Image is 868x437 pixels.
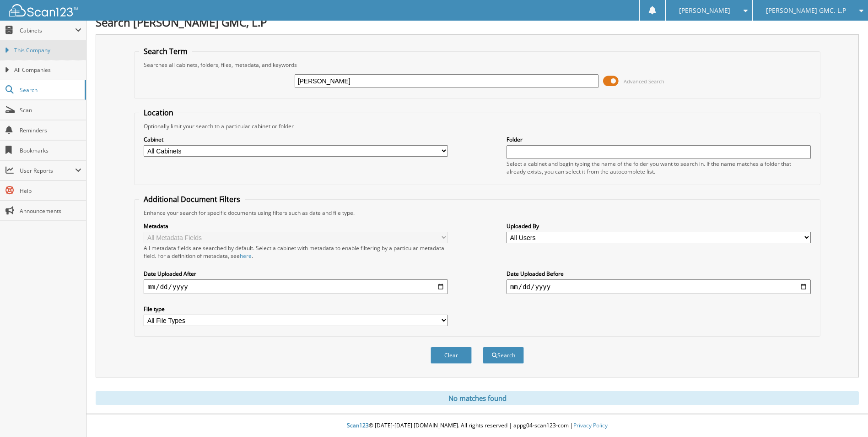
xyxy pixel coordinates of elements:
[144,270,448,278] label: Date Uploaded After
[20,207,81,215] span: Announcements
[20,167,75,175] span: User Reports
[139,122,815,130] div: Optionally limit your search to a particular cabinet or folder
[507,222,811,230] label: Uploaded By
[240,252,252,260] a: here
[144,222,448,230] label: Metadata
[507,136,811,143] label: Folder
[144,305,448,313] label: File type
[507,279,811,294] input: end
[20,126,81,134] span: Reminders
[139,209,815,217] div: Enhance your search for specific documents using filters such as date and file type.
[483,347,524,364] button: Search
[507,270,811,278] label: Date Uploaded Before
[431,347,472,364] button: Clear
[139,194,245,204] legend: Additional Document Filters
[766,8,846,13] span: [PERSON_NAME] GMC, L.P
[20,106,81,114] span: Scan
[822,393,868,437] iframe: Chat Widget
[139,46,192,56] legend: Search Term
[86,415,868,437] div: © [DATE]-[DATE] [DOMAIN_NAME]. All rights reserved | appg04-scan123-com |
[20,86,80,94] span: Search
[139,61,815,69] div: Searches all cabinets, folders, files, metadata, and keywords
[144,244,448,260] div: All metadata fields are searched by default. Select a cabinet with metadata to enable filtering b...
[20,187,81,195] span: Help
[144,136,448,143] label: Cabinet
[573,421,608,429] a: Privacy Policy
[507,160,811,175] div: Select a cabinet and begin typing the name of the folder you want to search in. If the name match...
[20,147,81,154] span: Bookmarks
[347,421,369,429] span: Scan123
[14,66,81,74] span: All Companies
[624,78,664,85] span: Advanced Search
[139,108,178,118] legend: Location
[144,279,448,294] input: start
[14,46,81,55] span: This Company
[96,15,859,30] h1: Search [PERSON_NAME] GMC, L.P
[20,27,75,34] span: Cabinets
[679,8,730,13] span: [PERSON_NAME]
[9,4,78,16] img: scan123-logo-white.svg
[96,391,859,405] div: No matches found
